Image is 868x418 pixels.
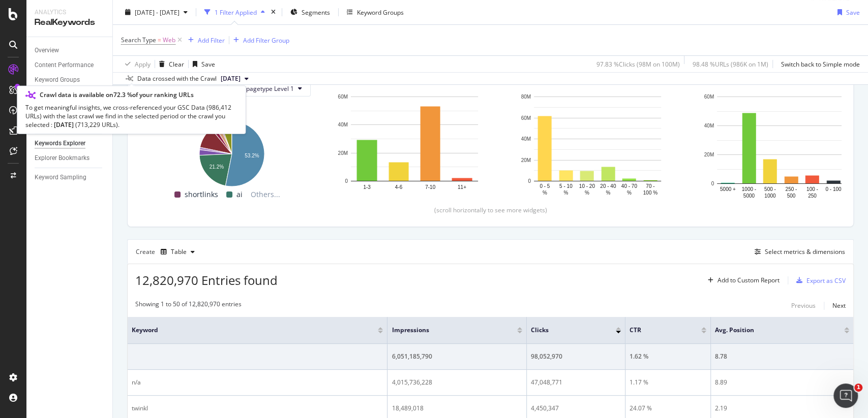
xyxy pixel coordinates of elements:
[825,186,842,192] text: 0 - 100
[137,74,217,83] div: Data crossed with the Crawl
[846,8,860,16] div: Save
[630,326,686,335] span: CTR
[743,193,755,199] text: 5000
[221,74,241,83] span: 2025 Oct. 10th
[832,300,846,312] button: Next
[345,178,348,184] text: 0
[158,36,161,44] span: =
[121,56,151,72] button: Apply
[521,94,531,100] text: 80M
[521,157,531,163] text: 20M
[392,326,502,335] span: Impressions
[121,4,192,20] button: [DATE] - [DATE]
[163,33,175,47] span: Web
[596,59,680,68] div: 97.83 % Clicks ( 98M on 100M )
[392,404,522,413] div: 18,489,018
[742,186,756,192] text: 1000 -
[833,4,860,20] button: Save
[395,184,403,190] text: 4-6
[563,190,568,196] text: %
[245,153,259,159] text: 53.2%
[338,122,348,128] text: 40M
[600,183,616,189] text: 20 - 40
[135,272,278,288] span: 12,820,970 Entries found
[35,153,105,164] a: Explorer Bookmarks
[627,190,632,196] text: %
[717,277,780,283] div: Add to Custom Report
[135,8,179,16] span: [DATE] - [DATE]
[806,276,846,285] div: Export as CSV
[155,56,184,72] button: Clear
[189,56,215,72] button: Save
[209,165,224,170] text: 21.2%
[715,326,829,335] span: Avg. Position
[229,34,289,46] button: Add Filter Group
[35,45,105,56] a: Overview
[35,172,105,183] a: Keyword Sampling
[543,190,547,196] text: %
[35,172,86,183] div: Keyword Sampling
[764,193,776,199] text: 1000
[701,91,860,201] div: A chart.
[791,301,816,310] div: Previous
[704,94,714,100] text: 60M
[521,115,531,121] text: 60M
[531,326,601,335] span: Clicks
[54,120,74,129] span: [DATE]
[35,138,85,149] div: Keywords Explorer
[136,244,199,260] div: Create
[132,378,383,387] div: n/a
[227,80,311,97] button: By: pagetype Level 1
[787,193,795,199] text: 500
[185,188,218,201] span: shortlinks
[458,184,466,190] text: 11+
[392,378,522,387] div: 4,015,736,228
[646,183,654,189] text: 70 -
[152,116,311,188] div: A chart.
[630,378,706,387] div: 1.17 %
[854,383,862,392] span: 1
[338,150,348,156] text: 20M
[35,17,104,28] div: RealKeywords
[808,193,817,199] text: 250
[715,378,849,387] div: 8.89
[35,60,105,71] a: Content Performance
[751,246,845,258] button: Select metrics & dimensions
[531,404,621,413] div: 4,450,347
[201,59,215,68] div: Save
[764,186,776,192] text: 500 -
[40,90,194,99] div: Crawl data is available on 72.3 % of your ranking URLs
[704,272,780,288] button: Add to Custom Report
[540,183,550,189] text: 0 - 5
[518,91,677,198] div: A chart.
[585,190,589,196] text: %
[630,404,706,413] div: 24.07 %
[781,59,860,68] div: Switch back to Simple mode
[171,249,187,255] div: Table
[269,7,278,17] div: times
[35,138,105,149] a: Keywords Explorer
[236,84,294,93] span: By: pagetype Level 1
[531,352,621,361] div: 98,052,970
[35,45,59,56] div: Overview
[35,75,80,85] div: Keyword Groups
[215,8,257,16] div: 1 Filter Applied
[720,186,736,192] text: 5000 +
[777,56,860,72] button: Switch back to Simple mode
[184,34,225,46] button: Add Filter
[832,301,846,310] div: Next
[785,186,797,192] text: 250 -
[792,272,846,288] button: Export as CSV
[35,153,89,164] div: Explorer Bookmarks
[833,383,858,408] iframe: Intercom live chat
[531,378,621,387] div: 47,048,771
[579,183,595,189] text: 10 - 20
[425,184,435,190] text: 7-10
[791,300,816,312] button: Previous
[343,4,408,20] button: Keyword Groups
[132,404,383,413] div: twinkl
[286,4,334,20] button: Segments
[135,59,151,68] div: Apply
[35,60,94,71] div: Content Performance
[243,36,289,44] div: Add Filter Group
